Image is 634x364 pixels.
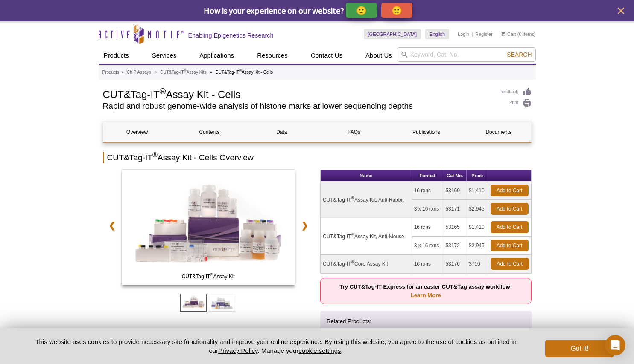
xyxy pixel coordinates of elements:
sup: ® [239,69,242,73]
a: CUT&Tag-IT®Assay Kits [160,69,206,76]
button: Got it! [545,340,614,357]
li: » [121,70,124,75]
a: Add to Cart [491,240,529,251]
li: (0 items) [501,29,536,39]
p: Related Products: [327,317,525,326]
a: Print [500,99,532,108]
a: Register [475,31,493,37]
a: Add to Cart [491,203,529,215]
a: Services [147,47,182,64]
a: Login [458,31,469,37]
td: 16 rxns [412,218,444,237]
td: $710 [467,255,488,273]
a: Products [102,69,119,76]
a: English [425,29,449,39]
a: Contact Us [306,47,348,64]
li: » [155,70,157,75]
input: Keyword, Cat. No. [397,47,536,62]
button: cookie settings [298,347,341,354]
td: $1,410 [467,182,488,200]
a: Privacy Policy [218,347,257,354]
td: 53160 [443,182,467,200]
a: ❯ [295,216,314,235]
th: Price [467,170,488,182]
td: CUT&Tag-IT Assay Kit, Anti-Mouse [321,218,412,255]
td: 16 rxns [412,182,444,200]
a: Products [99,47,134,64]
a: About Us [360,47,397,64]
td: $2,945 [467,200,488,218]
h2: Rapid and robust genome-wide analysis of histone marks at lower sequencing depths [103,102,491,110]
a: Documents [465,122,532,142]
sup: ® [351,196,354,200]
p: 🙁 [392,5,402,16]
a: FAQs [320,122,388,142]
span: How is your experience on our website? [204,5,344,16]
td: CUT&Tag-IT Assay Kit, Anti-Rabbit [321,182,412,218]
h2: Enabling Epigenetics Research [188,32,274,39]
td: 53171 [443,200,467,218]
img: Your Cart [501,32,505,36]
a: CUT&Tag-IT Assay Kit [122,170,295,287]
th: Name [321,170,412,182]
td: 53172 [443,237,467,255]
a: [GEOGRAPHIC_DATA] [364,29,421,39]
td: $1,410 [467,218,488,237]
a: Data [248,122,316,142]
td: 3 x 16 rxns [412,200,444,218]
td: 53165 [443,218,467,237]
a: Cart [501,31,516,37]
a: Learn More [411,292,441,298]
li: | [472,29,473,39]
td: CUT&Tag-IT Core Assay Kit [321,255,412,273]
a: ❮ [103,216,121,235]
strong: Try CUT&Tag-IT Express for an easier CUT&Tag assay workflow: [339,283,512,298]
span: Search [507,51,532,58]
a: Publications [392,122,460,142]
a: Contents [175,122,243,142]
sup: ® [184,69,187,73]
sup: ® [351,260,354,264]
sup: ® [152,151,158,159]
th: Cat No. [443,170,467,182]
div: Open Intercom Messenger [605,335,625,355]
p: 🙂 [356,5,367,16]
sup: ® [351,232,354,237]
td: $2,945 [467,237,488,255]
span: CUT&Tag-IT Assay Kit [124,272,293,281]
button: Search [504,51,534,58]
a: Overview [103,122,171,142]
a: Applications [194,47,239,64]
td: 53176 [443,255,467,273]
a: Resources [252,47,293,64]
sup: ® [210,272,213,277]
th: Format [412,170,444,182]
p: This website uses cookies to provide necessary site functionality and improve your online experie... [20,337,532,355]
a: Add to Cart [491,185,529,196]
h2: CUT&Tag-IT Assay Kit - Cells Overview [103,152,532,163]
li: CUT&Tag-IT Assay Kit - Cells [215,70,273,75]
a: Add to Cart [491,258,529,270]
a: Add to Cart [491,221,529,233]
sup: ® [160,87,166,96]
h1: CUT&Tag-IT Assay Kit - Cells [103,87,491,100]
button: close [616,6,626,16]
a: ChIP Assays [127,69,151,76]
td: 3 x 16 rxns [412,237,444,255]
td: 16 rxns [412,255,444,273]
img: CUT&Tag-IT Assay Kit [122,170,295,285]
li: » [210,70,212,75]
a: Feedback [500,87,532,97]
